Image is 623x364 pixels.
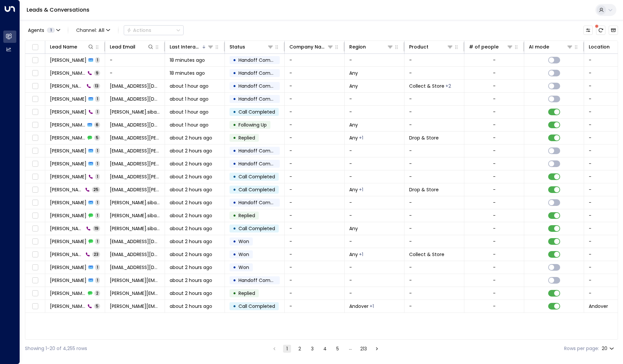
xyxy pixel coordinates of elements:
div: - [493,303,496,310]
div: • [233,288,236,299]
div: Lead Name [50,43,94,51]
span: Any [349,122,358,128]
span: 1 [95,200,100,205]
button: Go to page 213 [359,345,368,353]
span: Replied [238,135,255,141]
span: 1 [95,174,100,179]
button: page 1 [283,345,291,353]
a: Leads & Conversations [27,6,89,14]
span: Handoff Completed [238,83,285,89]
td: - [285,248,345,261]
span: Andover [589,303,608,310]
div: - [493,83,496,89]
td: - [285,144,345,157]
td: - [285,170,345,183]
span: sayagrantmail@gmail.com [110,96,160,102]
span: Won [238,251,249,258]
span: about 2 hours ago [170,277,212,284]
span: Handoff Completed [238,277,285,284]
span: warren.sibanda [110,109,160,115]
div: • [233,249,236,260]
td: - [404,157,464,170]
span: Handoff Completed [238,57,285,63]
span: Toggle select row [31,173,39,181]
span: warren.sibanda [110,225,160,232]
td: - [345,235,404,248]
button: Go to page 2 [296,345,304,353]
td: - [285,54,345,66]
td: - [285,261,345,274]
span: about 2 hours ago [170,264,212,271]
span: 1 [47,28,55,33]
span: about 2 hours ago [170,186,212,193]
span: Giles Hocking [50,109,86,115]
span: Collect & Store [409,83,444,89]
button: Go to page 4 [321,345,329,353]
td: - [285,80,345,92]
span: 1 [95,57,100,63]
span: 5 [94,135,100,140]
button: Customize [583,26,593,35]
span: Handoff Completed [238,199,285,206]
span: Channel: [74,26,113,35]
td: - [404,222,464,235]
span: Ashurbeth Chindendere [50,264,86,271]
div: - [493,264,496,271]
td: - [404,93,464,105]
span: Toggle select row [31,237,39,246]
div: Any [370,303,374,310]
td: - [105,54,165,66]
span: sayagrantmail@gmail.com [110,83,160,89]
span: Call Completed [238,225,275,232]
td: - [285,300,345,313]
span: 13 [93,83,100,89]
div: - [493,225,496,232]
span: Replied [238,212,255,219]
span: about 2 hours ago [170,225,212,232]
div: • [233,158,236,169]
span: Toggle select row [31,199,39,207]
div: • [233,119,236,131]
span: Toggle select row [31,147,39,155]
span: Giles Hocking [50,225,84,232]
span: warren.savandar/mt@bproles.co.uk [110,290,160,297]
span: alessio.liguori@atmail.com [110,147,160,154]
td: - [285,235,345,248]
div: • [233,54,236,66]
div: • [233,184,236,195]
div: - [493,147,496,154]
div: AI mode [529,43,573,51]
div: • [233,93,236,105]
button: Go to next page [373,345,381,353]
span: Saya Grant [50,83,84,89]
span: Toggle select row [31,134,39,142]
span: Drop & Store [409,135,439,141]
span: Eve Morgan [50,122,85,128]
div: - [493,173,496,180]
span: herbetdotollo@yahoo.com [110,238,160,245]
span: Any [349,70,358,76]
span: 1 [95,238,100,244]
div: - [493,277,496,284]
td: - [285,222,345,235]
span: Alessio Liguori [50,186,83,193]
div: Region [349,43,366,51]
span: Andover [349,303,369,310]
span: Handoff Completed [238,96,285,102]
div: - [493,186,496,193]
span: Hannah Lockwood [50,57,86,63]
span: Handoff Completed [238,147,285,154]
span: 1 [95,148,100,153]
td: - [404,261,464,274]
span: warren.sibanda [110,199,160,206]
div: • [233,80,236,92]
span: Any [349,83,358,89]
div: Product [409,43,428,51]
span: 9 [94,70,100,76]
label: Rows per page: [564,345,599,352]
span: about 2 hours ago [170,199,212,206]
span: Toggle select row [31,121,39,129]
div: Region [349,43,393,51]
div: Lead Email [110,43,135,51]
div: • [233,132,236,143]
